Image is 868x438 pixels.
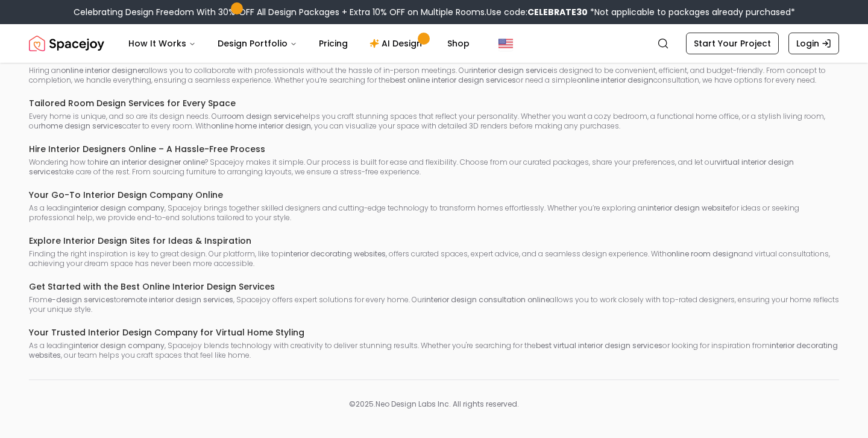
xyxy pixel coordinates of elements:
img: Spacejoy Logo [29,31,104,56]
span: *Not applicable to packages already purchased* [588,6,795,18]
strong: interior decorating websites [284,249,386,259]
a: Shop [438,31,479,56]
h6: Your Go-To Interior Design Company Online [29,189,839,201]
h6: Your Trusted Interior Design Company for Virtual Home Styling [29,326,839,338]
strong: remote interior design services [121,294,233,305]
a: Login [788,33,839,54]
strong: interior decorating websites [29,340,838,360]
strong: hire an interior designer online [95,157,205,167]
strong: online home interior design [211,121,311,131]
p: As a leading , Spacejoy brings together skilled designers and cutting-edge technology to transfor... [29,203,839,223]
h6: Hire Interior Designers Online – A Hassle-Free Process [29,143,839,155]
strong: home design services [41,121,122,131]
p: From to , Spacejoy offers expert solutions for every home. Our allows you to work closely with to... [29,295,839,314]
a: AI Design [360,31,435,56]
strong: interior design website [647,203,729,213]
strong: best virtual interior design services [536,340,662,351]
strong: interior design service [471,65,552,75]
strong: best online interior design services [390,75,516,85]
a: Pricing [309,31,357,56]
p: Every home is unique, and so are its design needs. Our helps you craft stunning spaces that refle... [29,112,839,131]
p: As a leading , Spacejoy blends technology with creativity to deliver stunning results. Whether yo... [29,341,839,360]
strong: interior design company [74,203,165,213]
p: Finding the right inspiration is key to great design. Our platform, like top , offers curated spa... [29,249,839,268]
h6: Tailored Room Design Services for Every Space [29,97,839,109]
h6: Get Started with the Best Online Interior Design Services [29,281,839,293]
strong: online room design [667,249,738,259]
strong: online interior design [577,75,653,85]
p: Wondering how to ? Spacejoy makes it simple. Our process is built for ease and flexibility. Choos... [29,157,839,177]
button: Design Portfolio [208,31,307,56]
strong: room design service [224,111,300,121]
div: Celebrating Design Freedom With 30% OFF All Design Packages + Extra 10% OFF on Multiple Rooms. [74,6,795,18]
span: Use code: [486,6,588,18]
strong: e-design services [48,294,114,305]
p: Hiring an allows you to collaborate with professionals without the hassle of in-person meetings. ... [29,66,839,85]
button: How It Works [119,31,206,56]
a: Start Your Project [686,33,779,54]
nav: Main [119,31,479,56]
img: United States [498,36,513,51]
nav: Global [29,24,839,63]
strong: virtual interior design services [29,157,794,177]
strong: online interior designer [61,65,144,75]
p: © 2025 . Neo Design Labs Inc . All rights reserved. [29,399,839,409]
strong: interior design consultation online [424,294,550,305]
a: Spacejoy [29,31,104,56]
strong: interior design company [74,340,165,351]
b: CELEBRATE30 [527,6,588,18]
h6: Explore Interior Design Sites for Ideas & Inspiration [29,235,839,247]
